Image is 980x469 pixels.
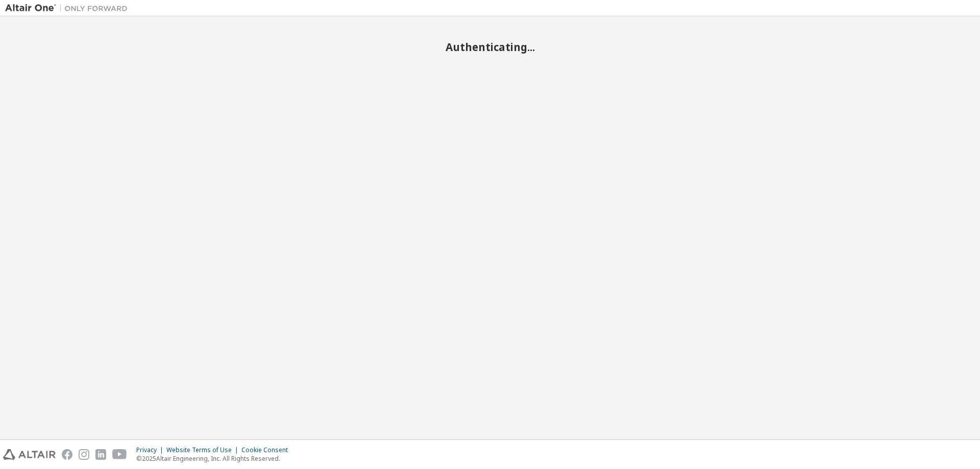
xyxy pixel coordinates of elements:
h2: Authenticating... [5,40,975,54]
img: facebook.svg [62,449,72,460]
img: altair_logo.svg [3,449,56,460]
div: Privacy [136,446,166,454]
div: Website Terms of Use [166,446,241,454]
img: Altair One [5,3,133,13]
p: © 2025 Altair Engineering, Inc. All Rights Reserved. [136,454,294,463]
img: instagram.svg [79,449,89,460]
img: youtube.svg [112,449,127,460]
div: Cookie Consent [241,446,294,454]
img: linkedin.svg [95,449,106,460]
